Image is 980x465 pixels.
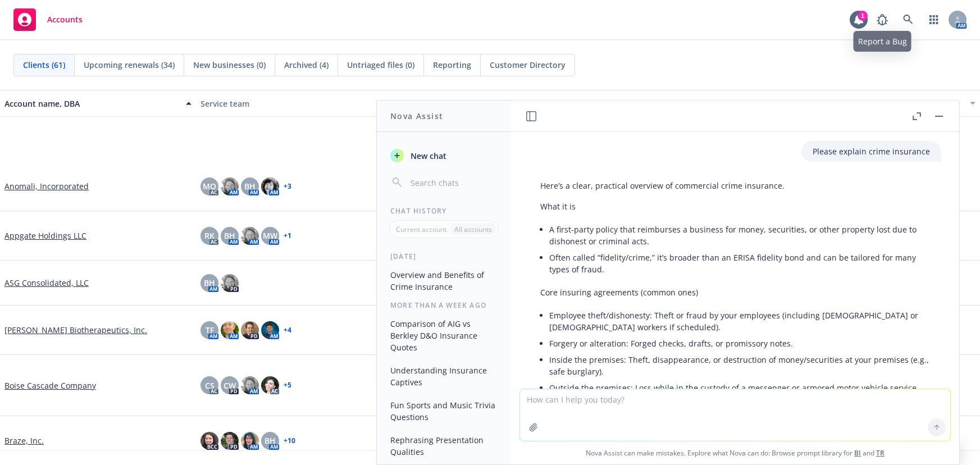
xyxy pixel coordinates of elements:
[386,314,502,357] button: Comparison of AIG vs Berkley D&O Insurance Quotes
[193,59,266,71] span: New businesses (0)
[396,98,584,110] div: Active policies
[23,59,65,71] span: Clients (61)
[592,98,767,110] div: Total premiums
[854,448,861,458] a: BI
[540,180,930,192] p: Here’s a clear, practical overview of commercial crime insurance.
[390,110,443,122] h1: Nova Assist
[347,59,414,71] span: Untriaged files (0)
[813,145,930,157] p: Please explain crime insurance
[516,441,955,464] span: Nova Assist can make mistakes. Explore what Nova can do: Browse prompt library for and
[200,98,388,110] div: Service team
[244,180,256,192] span: BH
[4,98,179,110] div: Account name, DBA
[377,300,511,310] div: More than a week ago
[221,274,239,292] img: photo
[261,321,279,339] img: photo
[876,448,885,458] a: TR
[454,225,492,234] p: All accounts
[9,4,87,35] a: Accounts
[204,277,215,289] span: BH
[540,286,930,298] p: Core insuring agreements (common ones)
[261,376,279,394] img: photo
[408,150,446,162] span: New chat
[261,177,279,195] img: photo
[386,266,502,296] button: Overview and Benefits of Crime Insurance
[263,230,277,241] span: MW
[386,431,502,461] button: Rephrasing Presentation Qualities
[588,90,784,117] button: Total premiums
[784,90,980,117] button: Closest renewal date
[284,437,295,444] a: + 10
[540,200,930,212] p: What it is
[377,206,511,216] div: Chat History
[858,11,868,21] div: 1
[408,175,498,190] input: Search chats
[4,230,86,241] a: Appgate Holdings LLC
[549,380,930,396] li: Outside the premises: Loss while in the custody of a messenger or armored motor vehicle service.
[897,8,919,31] a: Search
[4,277,89,289] a: ASG Consolidated, LLC
[224,380,236,391] span: CW
[241,321,259,339] img: photo
[549,307,930,335] li: Employee theft/dishonesty: Theft or fraud by your employees (including [DEMOGRAPHIC_DATA] or [DEM...
[221,321,239,339] img: photo
[241,432,259,450] img: photo
[203,180,216,192] span: MQ
[284,327,291,334] a: + 4
[549,249,930,277] li: Often called “fidelity/crime,” it’s broader than an ERISA fidelity bond and can be tailored for m...
[265,435,276,446] span: BH
[206,324,214,336] span: TF
[490,59,566,71] span: Customer Directory
[549,221,930,249] li: A first-party policy that reimburses a business for money, securities, or other property lost due...
[241,227,259,245] img: photo
[204,230,215,241] span: RK
[4,324,147,336] a: [PERSON_NAME] Biotherapeutics, Inc.
[923,8,945,31] a: Switch app
[392,90,588,117] button: Active policies
[386,396,502,426] button: Fun Sports and Music Trivia Questions
[205,380,215,391] span: CS
[221,177,239,195] img: photo
[284,382,291,389] a: + 5
[200,432,218,450] img: photo
[196,90,392,117] button: Service team
[871,8,894,31] a: Report a Bug
[386,361,502,391] button: Understanding Insurance Captives
[433,59,471,71] span: Reporting
[284,183,291,190] a: + 3
[386,145,502,166] button: New chat
[549,352,930,380] li: Inside the premises: Theft, disappearance, or destruction of money/securities at your premises (e...
[788,98,963,110] div: Closest renewal date
[224,230,235,241] span: BH
[4,380,96,391] a: Boise Cascade Company
[221,432,239,450] img: photo
[47,15,83,24] span: Accounts
[377,252,511,261] div: [DATE]
[549,335,930,352] li: Forgery or alteration: Forged checks, drafts, or promissory notes.
[4,435,44,446] a: Braze, Inc.
[284,233,291,239] a: + 1
[241,376,259,394] img: photo
[84,59,175,71] span: Upcoming renewals (34)
[396,225,446,234] p: Current account
[284,59,329,71] span: Archived (4)
[4,180,89,192] a: Anomali, Incorporated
